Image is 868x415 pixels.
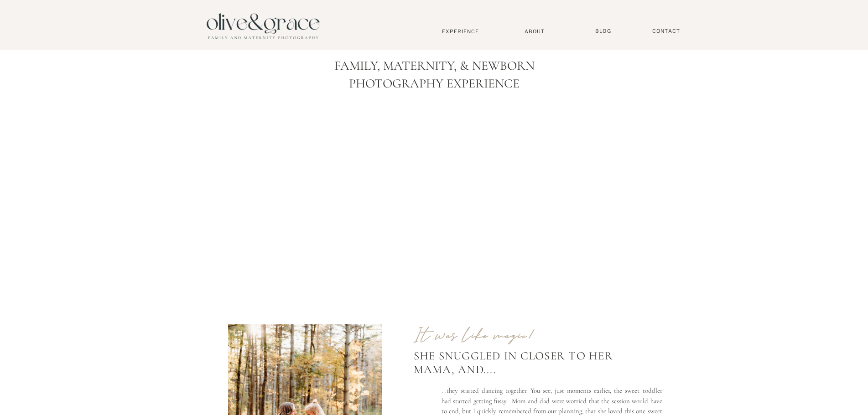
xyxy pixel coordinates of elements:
[592,28,615,35] a: BLOG
[431,28,491,35] a: Experience
[414,325,535,346] b: It was like magic!
[414,349,656,391] div: She snuggled in closer to her mama, and....
[648,28,685,35] a: Contact
[521,28,549,34] a: About
[227,58,642,74] h1: Family, Maternity, & Newborn
[335,76,534,99] p: Photography Experience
